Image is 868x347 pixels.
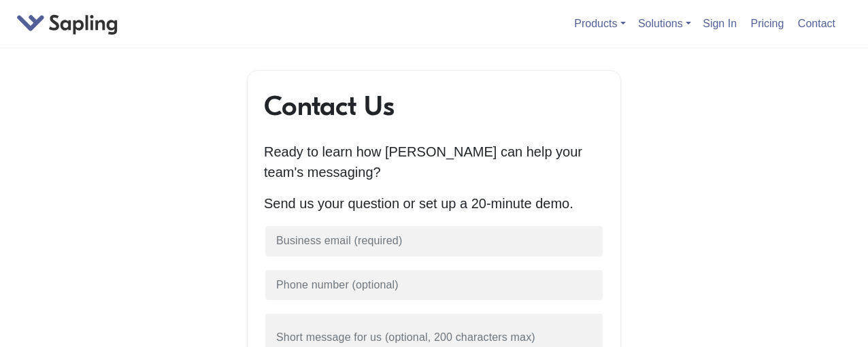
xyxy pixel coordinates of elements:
a: Pricing [746,12,790,35]
p: Ready to learn how [PERSON_NAME] can help your team's messaging? [264,142,604,182]
a: Sign In [697,12,742,35]
h1: Contact Us [264,90,604,122]
input: Phone number (optional) [264,269,604,302]
a: Contact [792,12,841,35]
p: Send us your question or set up a 20-minute demo. [264,193,604,214]
input: Business email (required) [264,225,604,258]
a: Products [574,18,625,29]
a: Solutions [638,18,691,29]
